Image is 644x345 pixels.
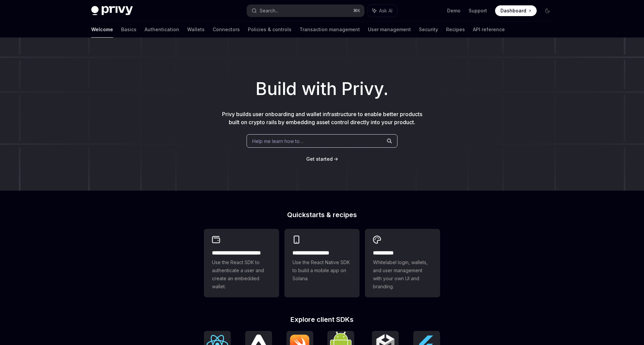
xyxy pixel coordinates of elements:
a: Authentication [145,21,179,38]
span: Get started [306,156,333,162]
h1: Build with Privy. [11,76,633,102]
a: API reference [473,21,505,38]
a: Policies & controls [248,21,291,38]
span: Use the React Native SDK to build a mobile app on Solana. [292,258,352,283]
button: Search...⌘K [247,5,364,17]
span: Use the React SDK to authenticate a user and create an embedded wallet. [212,258,271,291]
a: Connectors [213,21,240,38]
a: Security [419,21,438,38]
button: Ask AI [368,5,397,17]
span: Dashboard [500,7,526,14]
h2: Quickstarts & recipes [204,211,440,218]
h2: Explore client SDKs [204,316,440,323]
a: User management [368,21,411,38]
div: Search... [260,7,278,15]
a: Wallets [187,21,205,38]
span: Whitelabel login, wallets, and user management with your own UI and branding. [373,258,432,291]
a: Basics [121,21,137,38]
a: Welcome [91,21,113,38]
a: **** **** **** ***Use the React Native SDK to build a mobile app on Solana. [284,229,360,297]
img: dark logo [91,6,133,15]
a: Transaction management [300,21,360,38]
span: ⌘ K [353,8,360,13]
a: Demo [447,7,461,14]
span: Ask AI [379,7,392,14]
a: Dashboard [495,5,537,16]
a: **** *****Whitelabel login, wallets, and user management with your own UI and branding. [365,229,440,297]
span: Help me learn how to… [252,138,303,145]
button: Toggle dark mode [542,5,553,16]
a: Support [469,7,487,14]
a: Get started [306,156,333,162]
span: Privy builds user onboarding and wallet infrastructure to enable better products built on crypto ... [222,111,422,126]
a: Recipes [446,21,465,38]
